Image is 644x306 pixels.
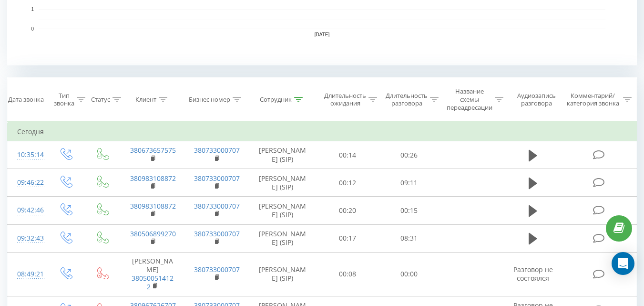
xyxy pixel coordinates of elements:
a: 380500514122 [132,274,174,291]
td: [PERSON_NAME] (SIP) [248,169,317,197]
text: 1 [31,7,34,12]
div: Статус [91,95,110,104]
div: 08:49:21 [17,265,37,284]
td: [PERSON_NAME] (SIP) [248,141,317,169]
td: Сегодня [8,122,637,141]
div: Дата звонка [8,95,44,104]
div: Сотрудник [260,95,292,104]
td: 08:31 [378,224,440,252]
td: 00:17 [317,224,378,252]
td: [PERSON_NAME] [121,252,184,296]
td: 00:14 [317,141,378,169]
div: 10:35:14 [17,146,37,164]
td: 00:15 [378,197,440,224]
div: Тип звонка [54,92,74,108]
div: Название схемы переадресации [447,87,492,112]
div: Open Intercom Messenger [612,252,634,275]
div: Бизнес номер [189,95,230,104]
td: 00:00 [378,252,440,296]
td: 00:20 [317,197,378,224]
text: [DATE] [315,32,330,37]
a: 380733000707 [194,265,240,274]
a: 380733000707 [194,229,240,238]
a: 380673657575 [130,146,176,155]
div: 09:32:43 [17,229,37,248]
a: 380983108872 [130,201,176,211]
div: 09:42:46 [17,201,37,220]
a: 380506899270 [130,229,176,238]
td: 00:08 [317,252,378,296]
a: 380983108872 [130,174,176,183]
div: Длительность ожидания [324,92,366,108]
div: Клиент [135,95,156,104]
div: Аудиозапись разговора [512,92,561,108]
td: [PERSON_NAME] (SIP) [248,252,317,296]
text: 0 [31,26,34,32]
div: Длительность разговора [386,92,428,108]
td: 00:26 [378,141,440,169]
div: 09:46:22 [17,173,37,192]
a: 380733000707 [194,146,240,155]
td: [PERSON_NAME] (SIP) [248,224,317,252]
a: 380733000707 [194,174,240,183]
td: 09:11 [378,169,440,197]
td: [PERSON_NAME] (SIP) [248,197,317,224]
div: Комментарий/категория звонка [565,92,621,108]
a: 380733000707 [194,201,240,211]
span: Разговор не состоялся [513,265,553,283]
td: 00:12 [317,169,378,197]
